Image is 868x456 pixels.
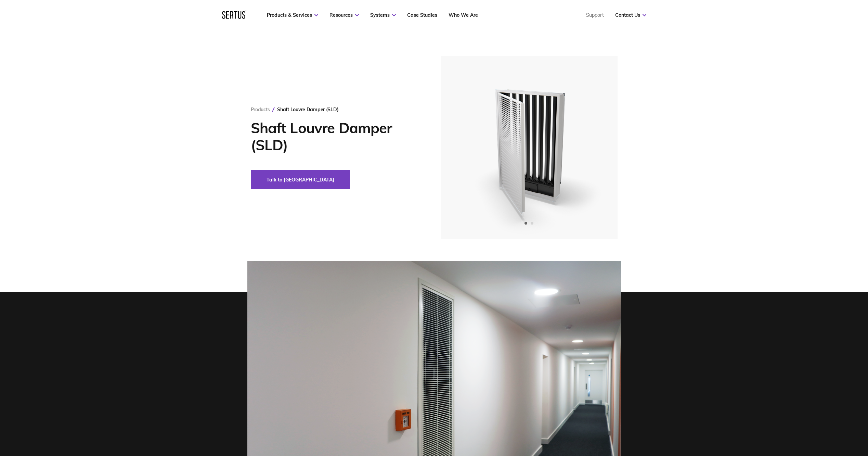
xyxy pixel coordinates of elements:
a: Systems [370,12,396,18]
a: Products [251,106,270,113]
a: Who We Are [449,12,478,18]
a: Support [586,12,604,18]
a: Products & Services [267,12,318,18]
a: Resources [329,12,359,18]
button: Talk to [GEOGRAPHIC_DATA] [251,170,350,189]
h1: Shaft Louvre Damper (SLD) [251,119,420,154]
a: Case Studies [407,12,437,18]
span: Go to slide 2 [531,222,533,225]
a: Contact Us [615,12,646,18]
